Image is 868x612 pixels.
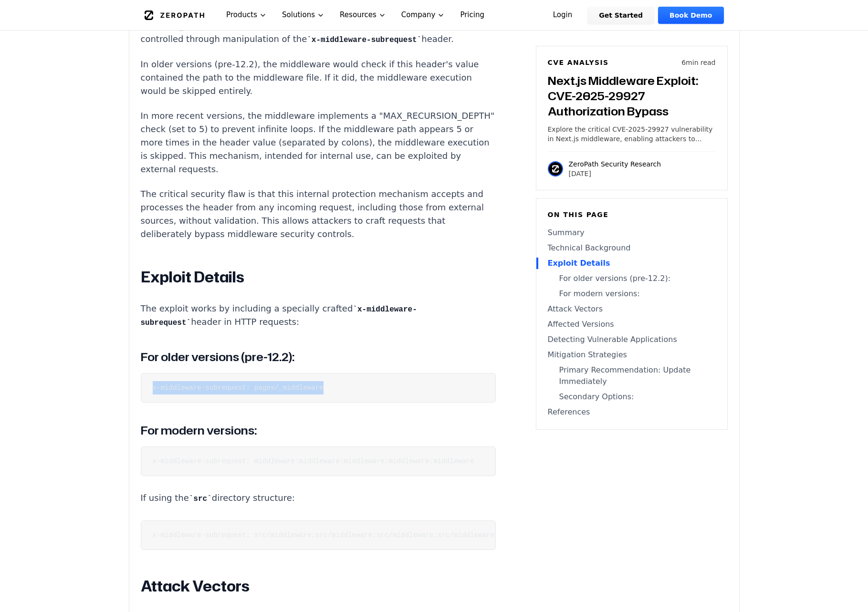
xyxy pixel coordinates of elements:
a: Summary [548,227,716,239]
a: Login [542,7,584,24]
a: Get Started [587,7,654,24]
a: Primary Recommendation: Update Immediately [548,364,716,387]
p: 6 min read [681,58,715,67]
a: For modern versions: [548,288,716,300]
p: If using the directory structure: [141,491,496,505]
a: Book Demo [658,7,723,24]
a: Exploit Details [548,258,716,269]
a: Detecting Vulnerable Applications [548,334,716,345]
h2: Attack Vectors [141,577,496,596]
code: x-middleware-subrequest: src/middleware:src/middleware:src/middleware:src/middleware:src/middleware [153,531,556,539]
p: ZeroPath Security Research [569,159,661,169]
h6: CVE Analysis [548,58,609,67]
p: Explore the critical CVE-2025-29927 vulnerability in Next.js middleware, enabling attackers to by... [548,124,716,144]
p: [DATE] [569,169,661,178]
h3: Next.js Middleware Exploit: CVE-2025-29927 Authorization Bypass [548,73,716,119]
p: The exploit works by including a specially crafted header in HTTP requests: [141,302,496,330]
p: In more recent versions, the middleware implements a "MAX_RECURSION_DEPTH" check (set to 5) to pr... [141,109,496,176]
h3: For modern versions: [141,422,496,439]
a: Mitigation Strategies [548,349,716,361]
img: ZeroPath Security Research [548,161,563,176]
code: src [189,495,212,503]
a: Secondary Options: [548,391,716,403]
a: Attack Vectors [548,303,716,315]
p: The critical security flaw is that this internal protection mechanism accepts and processes the h... [141,187,496,241]
a: For older versions (pre-12.2): [548,273,716,284]
h6: On this page [548,210,716,219]
code: x-middleware-subrequest [307,36,421,44]
a: Technical Background [548,242,716,254]
a: Affected Versions [548,319,716,330]
a: References [548,406,716,418]
code: x-middleware-subrequest: pages/_middleware [153,384,324,392]
h2: Exploit Details [141,268,496,287]
p: In older versions (pre-12.2), the middleware would check if this header's value contained the pat... [141,58,496,98]
h3: For older versions (pre-12.2): [141,348,496,365]
code: x-middleware-subrequest: middleware:middleware:middleware:middleware:middleware [153,457,474,465]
